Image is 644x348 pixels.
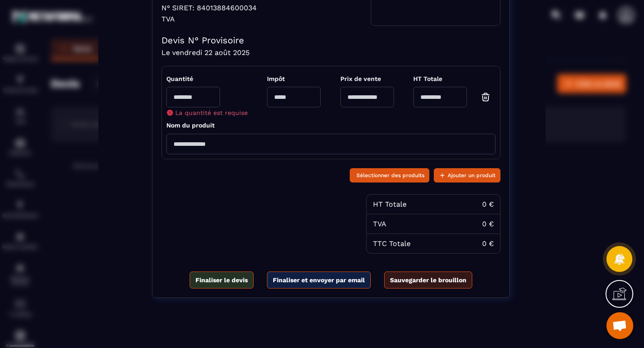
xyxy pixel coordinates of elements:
h4: Devis N° Provisoire [161,35,500,46]
button: Finaliser le devis [190,272,254,289]
span: HT Totale [413,75,496,82]
p: TVA [161,15,281,23]
div: 0 € [482,200,494,208]
span: Nom du produit [166,122,215,129]
span: Quantité [166,75,248,82]
button: Ajouter un produit [434,168,500,182]
span: Finaliser le devis [195,276,248,284]
span: La quantité est requise [175,109,248,116]
div: 0 € [482,220,494,228]
button: Sauvegarder le brouillon [384,272,472,289]
button: Sélectionner des produits [350,168,429,182]
span: Impôt [267,75,321,82]
div: TTC Totale [373,239,411,248]
span: Ajouter un produit [448,171,496,180]
a: Ouvrir le chat [606,312,633,339]
button: Finaliser et envoyer par email [267,272,371,289]
span: Prix de vente [340,75,394,82]
span: Sauvegarder le brouillon [390,276,466,284]
div: 0 € [482,239,494,248]
div: HT Totale [373,200,407,208]
h4: Le vendredi 22 août 2025 [161,48,500,57]
p: N° SIRET: 84013884600034 [161,4,281,12]
div: TVA [373,220,386,228]
span: Sélectionner des produits [356,171,424,180]
span: Finaliser et envoyer par email [273,276,365,284]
